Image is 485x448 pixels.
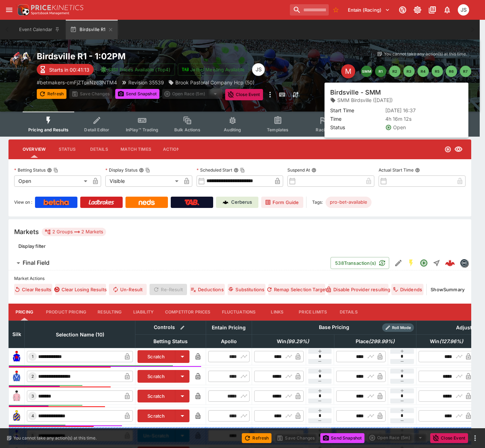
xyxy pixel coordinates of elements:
[115,141,157,158] button: Match Times
[55,284,106,295] button: Clear Losing Results
[328,284,388,295] button: Disable Provider resulting
[14,167,46,173] p: Betting Status
[446,91,468,98] p: Auto-Save
[430,284,466,295] button: ShowSummary
[178,323,187,332] button: Bulk edit
[286,337,309,346] em: ( 99.29 %)
[228,284,265,295] button: Substitutions
[206,321,252,334] th: Entain Pricing
[379,167,414,173] p: Actual Start Time
[225,89,263,100] button: Close Event
[375,66,386,77] button: R1
[11,351,22,362] img: runner 1
[460,66,471,77] button: R7
[53,168,58,173] button: Copy To Clipboard
[30,374,35,379] span: 2
[432,66,443,77] button: R5
[15,20,64,40] button: Event Calendar
[97,64,175,76] button: SRM Prices Available (Top4)
[417,66,429,77] button: R4
[417,257,430,269] button: Open
[361,66,372,77] button: SMM
[197,167,232,173] p: Scheduled Start
[368,89,471,100] div: Start From
[216,304,262,321] button: Fluctuations
[439,337,463,346] em: ( 127.96 %)
[458,4,469,16] div: John Seaton
[138,350,175,363] button: Scratch
[361,66,471,77] nav: pagination navigation
[9,321,25,348] th: Silk
[51,141,83,158] button: Status
[231,199,252,206] p: Cerberus
[145,168,150,173] button: Copy To Clipboard
[348,337,402,346] span: Place
[30,354,35,359] span: 1
[48,330,112,339] span: Selection Name (10)
[28,127,69,132] span: Pricing and Results
[445,258,455,268] img: logo-cerberus--red.svg
[11,410,22,422] img: runner 4
[443,256,457,270] a: b54fc6e4-acb2-4b33-bd5a-68de7c84c067
[471,434,479,442] button: more
[454,145,463,154] svg: Visible
[30,394,35,399] span: 3
[146,337,195,346] span: Betting Status
[287,167,310,173] p: Suspend At
[17,141,51,158] button: Overview
[269,337,317,346] span: Win
[30,413,35,418] span: 4
[316,127,330,132] span: Racing
[14,240,50,252] button: Display filter
[358,127,378,132] span: Simulator
[8,304,40,321] button: Pricing
[445,258,455,268] div: b54fc6e4-acb2-4b33-bd5a-68de7c84c067
[369,337,395,346] em: ( 299.99 %)
[261,197,303,208] a: Form Guide
[92,304,127,321] button: Resulting
[126,127,158,132] span: InPlay™ Trading
[320,433,364,443] button: Send Snapshot
[45,228,103,236] div: 2 Groups 2 Markets
[326,197,372,208] div: Betting Target: cerberus
[31,5,83,10] img: PriceKinetics
[312,197,323,208] label: Tags:
[3,4,16,16] button: open drawer
[411,4,424,16] button: Toggle light/dark mode
[168,79,255,86] div: Brook Pastoral Company Hcp (50)
[422,337,471,346] span: Win
[128,304,159,321] button: Liability
[252,63,265,76] div: John Seaton
[14,175,90,187] div: Open
[138,390,175,402] button: Scratch
[293,304,333,321] button: Price Limits
[150,284,187,295] span: Re-Result
[157,141,189,158] button: Actions
[223,199,228,205] img: Cerberus
[420,259,428,267] svg: Open
[128,79,164,86] p: Revision 35539
[37,79,117,86] p: Copy To Clipboard
[182,66,189,73] img: jetbet-logo.svg
[456,2,471,18] button: John Seaton
[162,89,222,99] div: split button
[400,127,427,132] span: Popular Bets
[331,257,389,269] button: 538Transaction(s)
[49,66,89,73] p: Starts in 00:41:13
[190,284,225,295] button: Deductions
[88,199,114,205] img: Ladbrokes
[341,64,355,78] div: Edit Meeting
[389,325,414,331] span: Roll Mode
[109,284,147,295] button: Un-Result
[240,168,245,173] button: Copy To Clipboard
[316,323,352,332] div: Base Pricing
[344,4,394,16] button: Select Tenant
[66,20,117,40] button: Birdsville R1
[367,433,427,443] div: split button
[443,127,474,132] span: Related Events
[384,51,467,57] p: You cannot take any action(s) at this time.
[178,64,249,76] button: Jetbet Meeting Available
[105,167,138,173] p: Display Status
[261,304,293,321] button: Links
